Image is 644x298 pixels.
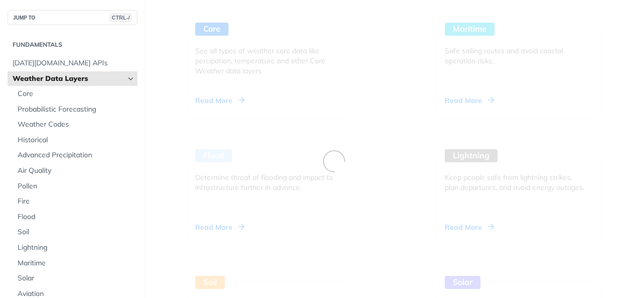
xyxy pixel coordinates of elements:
span: CTRL-/ [110,14,132,22]
a: Pollen [13,179,137,194]
a: Air Quality [13,163,137,178]
span: Lightning [18,243,135,253]
a: Solar [13,271,137,286]
a: Maritime [13,256,137,271]
a: Fire [13,194,137,209]
button: JUMP TOCTRL-/ [8,10,137,25]
span: Weather Codes [18,120,135,130]
a: Weather Codes [13,117,137,132]
span: Core [18,89,135,99]
a: Lightning [13,240,137,255]
span: [DATE][DOMAIN_NAME] APIs [13,58,135,68]
span: Maritime [18,258,135,268]
span: Flood [18,212,135,222]
h2: Fundamentals [8,40,137,49]
span: Weather Data Layers [13,74,124,84]
span: Soil [18,227,135,237]
span: Historical [18,135,135,145]
span: Fire [18,196,135,207]
span: Solar [18,273,135,283]
a: Historical [13,133,137,148]
span: Advanced Precipitation [18,150,135,160]
a: Core [13,86,137,102]
a: Advanced Precipitation [13,148,137,163]
a: Flood [13,210,137,225]
span: Probabilistic Forecasting [18,105,135,115]
span: Air Quality [18,166,135,176]
a: Probabilistic Forecasting [13,102,137,117]
a: Soil [13,225,137,240]
a: Weather Data LayersHide subpages for Weather Data Layers [8,71,137,86]
span: Pollen [18,181,135,191]
a: [DATE][DOMAIN_NAME] APIs [8,56,137,71]
button: Hide subpages for Weather Data Layers [127,75,135,83]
